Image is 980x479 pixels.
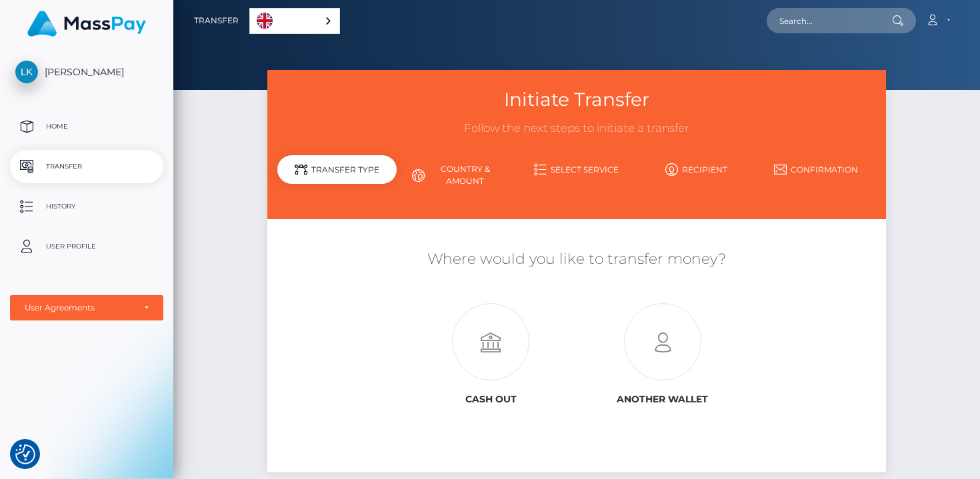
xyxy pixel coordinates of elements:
a: Country & Amount [397,158,517,193]
h3: Follow the next steps to initiate a transfer [277,121,876,137]
p: Transfer [15,157,158,177]
a: Recipient [637,158,757,181]
span: [PERSON_NAME] [10,66,163,78]
a: Transfer [10,150,163,183]
img: MassPay [27,11,146,37]
p: Home [15,117,158,137]
div: Language [249,8,340,34]
div: User Agreements [25,302,134,313]
a: History [10,190,163,223]
p: User Profile [15,237,158,256]
a: Transfer [194,7,239,35]
a: English [250,9,339,33]
aside: Language selected: English [249,8,340,34]
h6: Another wallet [587,394,739,405]
a: Confirmation [756,158,876,181]
input: Search... [767,8,892,33]
h6: Cash out [415,394,567,405]
img: Revisit consent button [15,444,35,464]
h5: Where would you like to transfer money? [277,249,876,270]
a: User Profile [10,230,163,263]
div: Transfer Type [277,155,397,184]
a: Select Service [517,158,637,181]
button: Consent Preferences [15,444,35,464]
p: History [15,197,158,217]
h3: Initiate Transfer [277,87,876,113]
a: Home [10,110,163,143]
button: User Agreements [10,295,163,320]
